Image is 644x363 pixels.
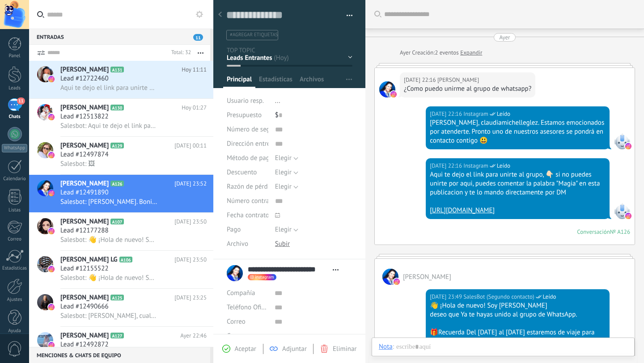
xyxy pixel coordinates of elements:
[400,48,482,57] div: Creación:
[393,342,394,351] span: :
[227,333,243,339] span: Cargo
[110,67,123,72] span: A131
[48,228,55,234] img: icon
[48,190,55,196] img: icon
[110,295,123,300] span: A125
[435,48,458,57] span: 2 eventos
[430,292,463,301] div: [DATE] 23:49
[430,118,606,145] div: [PERSON_NAME], claudiamichelleglez. Estamos emocionados por atenderte. Pronto uno de nuestros ase...
[2,328,28,334] div: Ayuda
[29,61,213,98] a: avataricon[PERSON_NAME]A131Hoy 11:11Lead #12722460Aqui te dejo el link para unirte al grupo, 👇🏻 s...
[577,228,610,236] div: Conversación
[110,105,123,110] span: A130
[275,154,292,162] span: Elegir
[227,108,268,122] div: Presupuesto
[497,161,510,170] span: Leído
[614,203,630,219] span: Instagram
[227,126,296,133] span: Número de seguimiento
[463,110,488,118] span: Instagram
[430,161,463,170] div: [DATE] 22:16
[275,97,280,105] span: ...
[430,301,606,310] div: 👋 ¡Hola de nuevo! Soy [PERSON_NAME]
[437,76,479,84] span: Claudia Michelle Gonzalez
[227,183,276,190] span: Razón de pérdida
[174,293,207,302] span: [DATE] 23:25
[227,137,268,151] div: Dirección entrega
[430,110,463,118] div: [DATE] 22:16
[543,292,556,301] span: Leído
[29,251,213,288] a: avataricon[PERSON_NAME] LGA106[DATE] 23:50Lead #12155522Salesbot: 👋 ¡Hola de nuevo! Soy [PERSON_N...
[29,175,213,212] a: avataricon[PERSON_NAME]A126[DATE] 23:52Lead #12491890Salesbot: [PERSON_NAME]. Bonita noche. Soy [...
[2,85,28,91] div: Leads
[227,315,246,329] button: Correo
[625,213,631,219] img: instagram.svg
[29,289,213,326] a: avataricon[PERSON_NAME]A125[DATE] 23:25Lead #12490666Salesbot: [PERSON_NAME], cualquier duda, sug...
[2,53,28,59] div: Panel
[255,275,274,279] span: instagram
[2,236,28,242] div: Correo
[60,255,118,264] span: [PERSON_NAME] LG
[227,94,268,108] div: Usuario resp.
[60,65,109,74] span: [PERSON_NAME]
[60,264,109,273] span: Lead #12155522
[275,165,298,180] button: Elegir
[499,33,510,42] div: Ayer
[379,81,395,97] span: Claudia Michelle Gonzalez
[60,160,95,168] span: Salesbot: 🖼
[48,304,55,310] img: icon
[60,236,157,244] span: Salesbot: 👋 ¡Hola de nuevo! Soy [PERSON_NAME] deseo que Ya te hayas unido al grupo de WhatsApp. 🎁...
[394,279,400,285] img: instagram.svg
[400,48,412,57] div: Ayer
[119,257,132,262] span: A106
[60,217,109,226] span: [PERSON_NAME]
[404,84,531,93] div: ¿Como puedo unirme al grupo de whatsapp?
[60,312,157,320] span: Salesbot: [PERSON_NAME], cualquier duda, sugerencia o pedido especial; estaremos a tus órdenes ;)...
[275,225,292,234] span: Elegir
[60,226,109,235] span: Lead #12177288
[610,228,630,236] div: № A126
[110,219,123,224] span: A107
[60,84,157,92] span: Aqui te dejo el link para unirte al grupo, 👇🏻 si no puedes unirte por aqui, puedes comentar la pa...
[227,155,273,161] span: Método de pago
[60,179,109,188] span: [PERSON_NAME]
[29,99,213,136] a: avataricon[PERSON_NAME]A130Hoy 01:27Lead #12513822Salesbot: Aqui te dejo el link para unirte al g...
[174,179,207,188] span: [DATE] 23:52
[60,293,109,302] span: [PERSON_NAME]
[60,141,109,150] span: [PERSON_NAME]
[227,180,268,194] div: Razón de pérdida
[110,333,123,338] span: A127
[333,345,356,353] span: Eliminar
[300,75,324,88] span: Archivos
[174,217,207,226] span: [DATE] 23:50
[227,198,275,204] span: Número contrato
[227,97,264,105] span: Usuario resp.
[227,169,257,176] span: Descuento
[230,32,278,38] span: #agregar etiquetas
[60,340,109,349] span: Lead #12492872
[48,342,55,348] img: icon
[282,345,307,353] span: Adjuntar
[2,176,28,182] div: Calendario
[275,151,298,165] button: Elegir
[227,300,268,315] button: Teléfono Oficina
[430,310,606,319] div: deseo que Ya te hayas unido al grupo de WhatsApp.
[460,48,482,57] a: Expandir
[60,122,157,130] span: Salesbot: Aqui te dejo el link para unirte al grupo, 👇🏻 si no puedes unirte por aqui, puedes come...
[497,110,510,118] span: Leído
[174,255,207,264] span: [DATE] 23:50
[48,152,55,158] img: icon
[390,91,397,97] img: instagram.svg
[227,237,268,251] div: Archivo
[227,151,268,165] div: Método de pago
[48,76,55,82] img: icon
[227,317,246,326] span: Correo
[227,286,268,300] div: Compañía
[227,226,241,233] span: Pago
[2,114,28,120] div: Chats
[275,168,292,177] span: Elegir
[259,75,292,88] span: Estadísticas
[48,114,55,120] img: icon
[625,143,631,149] img: instagram.svg
[60,198,157,206] span: Salesbot: [PERSON_NAME]. Bonita noche. Soy [PERSON_NAME] :) mucho gusto. Listo! Una disculpa por ...
[227,223,268,237] div: Pago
